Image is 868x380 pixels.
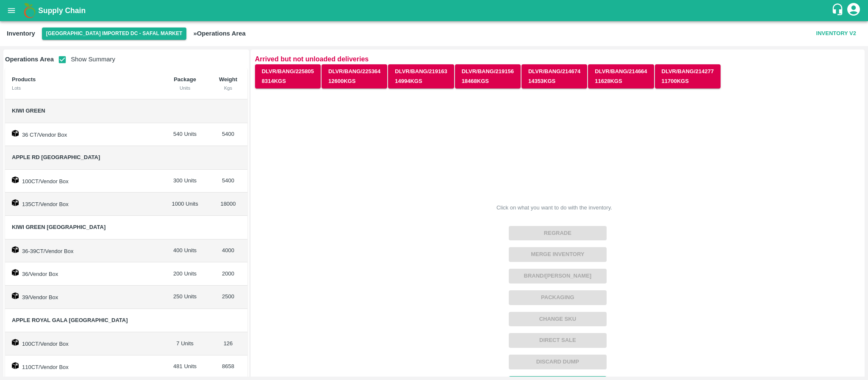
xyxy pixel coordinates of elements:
[168,84,202,92] div: Units
[209,262,247,286] td: 2000
[5,332,161,355] td: 100CT/Vendor Box
[161,170,209,193] td: 300 Units
[496,204,612,212] div: Click on what you want to do with the inventory.
[12,317,128,323] span: Apple Royal Gala [GEOGRAPHIC_DATA]
[12,107,45,114] span: Kiwi Green
[5,262,161,286] td: 36/Vendor Box
[38,5,831,17] a: Supply Chain
[161,240,209,263] td: 400 Units
[161,332,209,355] td: 7 Units
[12,84,154,92] div: Lots
[209,193,247,216] td: 18000
[322,64,387,89] button: DLVR/BANG/22536412600Kgs
[12,154,100,160] span: Apple RD [GEOGRAPHIC_DATA]
[12,224,105,230] span: Kiwi Green [GEOGRAPHIC_DATA]
[5,286,161,309] td: 39/Vendor Box
[12,246,19,253] img: box
[161,193,209,216] td: 1000 Units
[7,30,35,37] b: Inventory
[5,123,161,146] td: 36 CT/Vendor Box
[209,286,247,309] td: 2500
[255,54,860,64] p: Arrived but not unloaded deliveries
[255,64,321,89] button: DLVR/BANG/2258058314Kgs
[588,64,654,89] button: DLVR/BANG/21466411628Kgs
[12,269,19,276] img: box
[209,332,247,355] td: 126
[174,76,196,83] b: Package
[521,64,587,89] button: DLVR/BANG/21467414353Kgs
[813,26,860,41] button: Inventory V2
[209,170,247,193] td: 5400
[2,1,21,20] button: open drawer
[209,240,247,263] td: 4000
[655,64,721,89] button: DLVR/BANG/21427711700Kgs
[846,2,861,19] div: account of current user
[12,176,19,183] img: box
[12,339,19,346] img: box
[12,199,19,206] img: box
[5,170,161,193] td: 100CT/Vendor Box
[209,355,247,379] td: 8658
[12,130,19,137] img: box
[5,193,161,216] td: 135CT/Vendor Box
[12,362,19,369] img: box
[831,3,846,18] div: customer-support
[216,84,240,92] div: Kgs
[161,355,209,379] td: 481 Units
[38,6,86,15] b: Supply Chain
[5,56,54,63] b: Operations Area
[21,2,38,19] img: logo
[161,123,209,146] td: 540 Units
[42,28,187,40] button: Select DC
[161,286,209,309] td: 250 Units
[388,64,454,89] button: DLVR/BANG/21916314994Kgs
[12,292,19,299] img: box
[193,30,245,37] b: » Operations Area
[5,355,161,379] td: 110CT/Vendor Box
[455,64,521,89] button: DLVR/BANG/21915618468Kgs
[209,123,247,146] td: 5400
[54,56,115,63] span: Show Summary
[5,240,161,263] td: 36-39CT/Vendor Box
[161,262,209,286] td: 200 Units
[12,76,36,83] b: Products
[219,76,237,83] b: Weight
